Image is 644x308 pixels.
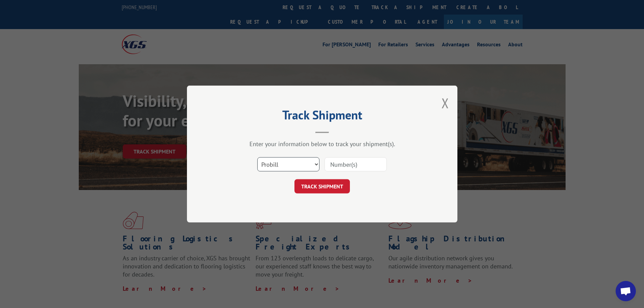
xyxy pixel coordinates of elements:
button: Close modal [442,94,449,112]
button: TRACK SHIPMENT [294,179,350,193]
input: Number(s) [325,157,387,171]
h2: Track Shipment [221,110,424,123]
div: Open chat [616,281,636,301]
div: Enter your information below to track your shipment(s). [221,140,424,148]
